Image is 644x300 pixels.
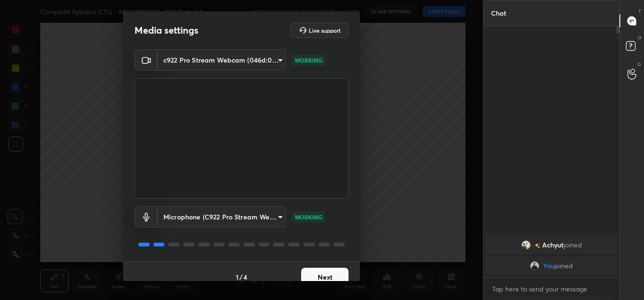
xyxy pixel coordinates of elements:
[243,272,247,282] h4: 4
[637,61,641,68] p: G
[530,261,539,271] img: 6da85954e4d94dd18dd5c6a481ba3d11.jpg
[543,262,555,270] span: You
[236,272,239,282] h4: 1
[638,34,641,41] p: D
[295,213,322,221] p: WORKING
[483,0,514,26] p: Chat
[158,49,286,71] div: c922 Pro Stream Webcam (046d:085c)
[542,241,563,249] span: Achyut
[309,27,340,33] h5: Live support
[483,234,619,277] div: grid
[638,8,641,15] p: T
[158,206,286,227] div: c922 Pro Stream Webcam (046d:085c)
[134,24,198,36] h2: Media settings
[521,240,531,250] img: 6f3a65f8d0ee460db53edce932754ceb.jpg
[240,272,242,282] h4: /
[535,243,540,248] img: no-rating-badge.077c3623.svg
[301,268,349,287] button: Next
[295,56,322,64] p: WORKING
[563,241,582,249] span: joined
[555,262,573,270] span: joined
